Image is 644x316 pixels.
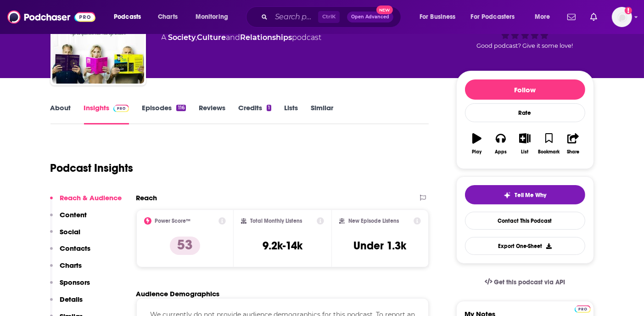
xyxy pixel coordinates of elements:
button: Social [50,227,81,244]
span: Good podcast? Give it some love! [477,42,573,49]
button: Show profile menu [612,7,632,27]
button: Apps [489,127,513,160]
a: Culture [197,33,226,42]
h2: Reach [136,193,157,202]
button: Contacts [50,244,91,261]
span: Open Advanced [351,15,389,19]
button: open menu [465,10,528,24]
span: New [376,6,393,14]
div: Bookmark [538,149,560,155]
a: Show notifications dropdown [564,9,579,25]
span: Podcasts [114,11,141,23]
button: Export One-Sheet [465,237,585,255]
p: Reach & Audience [60,193,122,202]
button: Bookmark [537,127,561,160]
div: List [521,149,529,155]
button: open menu [189,10,240,24]
div: Play [472,149,482,155]
h3: Under 1.3k [354,239,407,253]
a: InsightsPodchaser Pro [84,103,129,124]
a: Relationships [241,33,292,42]
h3: 9.2k-14k [263,239,302,253]
a: Show notifications dropdown [587,9,601,25]
img: User Profile [612,7,632,27]
button: Sponsors [50,278,90,295]
p: 53 [170,237,200,255]
div: 116 [176,105,185,111]
button: Reach & Audience [50,193,122,210]
a: Episodes116 [142,103,185,124]
div: Share [567,149,579,155]
h2: Audience Demographics [136,289,220,298]
h1: Podcast Insights [50,161,134,175]
a: Charts [152,10,183,24]
span: More [535,11,550,23]
svg: Add a profile image [625,7,632,14]
p: Charts [60,261,82,270]
span: Logged in as Ashley_Beenen [612,7,632,27]
div: A podcast [162,32,322,43]
a: Society [168,33,196,42]
button: Play [465,127,489,160]
button: open menu [107,10,153,24]
img: Podchaser Pro [113,105,129,112]
button: List [513,127,537,160]
p: Sponsors [60,278,90,287]
button: Open AdvancedNew [347,11,393,23]
span: Monitoring [196,11,228,23]
p: Content [60,210,87,219]
a: Contact This Podcast [465,212,585,230]
div: Apps [495,149,507,155]
a: Pro website [575,304,591,313]
button: Share [561,127,585,160]
a: Credits1 [238,103,271,124]
h2: Total Monthly Listens [250,218,302,224]
img: tell me why sparkle [504,192,511,199]
a: Similar [311,103,333,124]
div: Rate [465,103,585,122]
button: Charts [50,261,82,278]
span: For Business [420,11,456,23]
button: Content [50,210,87,227]
span: Charts [158,11,178,23]
span: For Podcasters [471,11,515,23]
a: Reviews [199,103,225,124]
button: Details [50,295,83,312]
button: tell me why sparkleTell Me Why [465,185,585,204]
a: Lists [284,103,298,124]
span: Get this podcast via API [494,278,565,286]
img: Podchaser - Follow, Share and Rate Podcasts [7,8,95,26]
span: Ctrl K [318,11,340,23]
div: 1 [267,105,271,111]
button: Follow [465,79,585,100]
p: Social [60,227,81,236]
p: Details [60,295,83,304]
span: Tell Me Why [515,192,546,199]
div: Search podcasts, credits, & more... [255,6,410,28]
input: Search podcasts, credits, & more... [271,10,318,24]
button: open menu [528,10,562,24]
img: Podchaser Pro [575,305,591,313]
button: open menu [413,10,467,24]
h2: Power Score™ [155,218,191,224]
h2: New Episode Listens [348,218,399,224]
a: Get this podcast via API [477,271,573,293]
span: , [196,33,197,42]
span: and [226,33,241,42]
p: Contacts [60,244,91,253]
a: About [50,103,71,124]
